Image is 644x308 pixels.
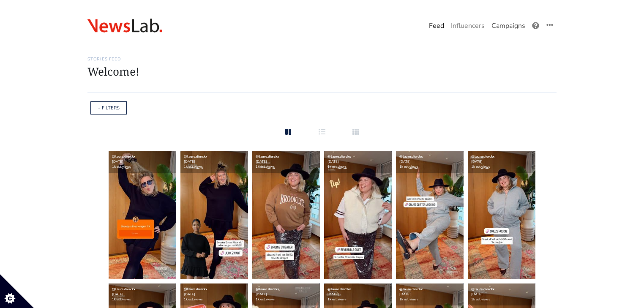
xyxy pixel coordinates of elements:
div: [DATE] 1k est. [252,283,320,305]
a: views [122,164,131,169]
a: views [409,164,418,169]
a: @laure.dierckx [184,287,207,292]
a: @laure.dierckx [399,287,423,292]
a: views [338,297,347,302]
a: views [338,164,347,169]
h6: Stories Feed [87,57,557,62]
a: @laure.dierckx [327,154,351,159]
img: 08:26:46_1609835206 [87,19,162,33]
a: @laure.dierckx [184,154,207,159]
a: @laure.dierckx [112,154,135,159]
a: @laure.dierckx [399,154,423,159]
a: @laure.dierckx [256,287,279,292]
a: Influencers [448,17,488,34]
div: [DATE] 1k est. [109,283,176,305]
div: [DATE] 1k est. [324,283,392,305]
a: views [409,297,418,302]
div: [DATE] 1k est. [468,283,535,305]
div: [DATE] 1k est. [468,151,535,173]
a: @laure.dierckx [471,154,494,159]
a: views [122,297,131,302]
a: views [481,297,490,302]
a: @laure.dierckx [471,287,494,292]
a: views [194,164,203,169]
a: views [481,164,490,169]
a: @laure.dierckx [112,287,135,292]
a: views [194,297,203,302]
div: [DATE] 1k est. [324,151,392,173]
div: [DATE] 1k est. [252,151,320,173]
a: Campaigns [488,17,529,34]
a: Feed [426,17,448,34]
div: [DATE] 1k est. [396,283,464,305]
a: views [266,164,275,169]
div: [DATE] 1k est. [180,151,248,173]
div: [DATE] 1k est. [180,283,248,305]
h1: Welcome! [87,65,557,78]
div: [DATE] 1k est. [109,151,176,173]
a: + FILTERS [98,105,120,111]
div: [DATE] 1k est. [396,151,464,173]
a: @laure.dierckx [327,287,351,292]
a: views [266,297,275,302]
a: @laure.dierckx [256,154,279,159]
